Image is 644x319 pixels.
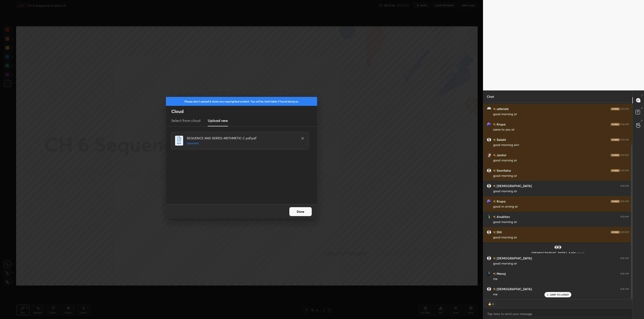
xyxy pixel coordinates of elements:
img: no-rating-badge.077c3623.svg [493,185,496,187]
h5: Uploaded [187,141,296,145]
img: no-rating-badge.077c3623.svg [493,139,496,141]
img: iconic-dark.1390631f.png [611,200,620,203]
div: good morning sir [493,174,629,178]
h3: Upload new [208,118,228,123]
img: default.png [487,287,491,291]
div: good m orning sir [493,204,629,209]
img: bd29ef8e1f814d9490f17bc70d2319d3.jpg [487,153,491,157]
img: iconic-dark.1390631f.png [611,231,620,234]
img: no-rating-badge.077c3623.svg [493,154,496,156]
span: joined [576,251,584,255]
div: good morning sir [493,235,629,240]
img: no-rating-badge.077c3623.svg [493,231,496,234]
img: default.png [487,138,491,142]
img: default.png [487,168,491,173]
div: grid [483,103,632,299]
div: good morning sirrr [493,143,629,147]
div: good morning sir [493,220,629,224]
p: D [641,106,643,110]
div: 8:34 AM [620,288,629,290]
p: [DEMOGRAPHIC_DATA], Aditi [487,251,629,255]
img: default.png [487,256,491,261]
div: me [493,277,629,281]
h6: Anubhav [496,214,510,219]
div: 8:33 AM [621,215,629,218]
img: no-rating-badge.077c3623.svg [493,216,496,218]
div: same to you sir [493,127,629,132]
img: f944332f232f4943a7511be40d9927c7.jpg [487,107,491,111]
img: no-rating-badge.077c3623.svg [493,123,496,126]
img: thumbs_up.png [487,302,492,306]
img: 2bd843c0bda84a6faf29bd013d7a4b1d.jpg [487,215,491,219]
h6: Samiksha [496,168,511,173]
img: iconic-dark.1390631f.png [611,108,620,110]
h2: Cloud [171,108,317,114]
div: 8:33 AM [621,108,629,110]
h6: [DEMOGRAPHIC_DATA] [496,287,532,291]
div: 8:33 AM [621,138,629,141]
img: default.png [554,245,559,250]
img: iconic-dark.1390631f.png [611,169,620,172]
p: Chat [483,91,498,102]
div: 8:33 AM [621,123,629,126]
img: no-rating-badge.077c3623.svg [493,288,496,290]
img: no-rating-badge.077c3623.svg [493,257,496,260]
img: ad4047ff7b414626837a6f128a8734e9.jpg [487,199,491,204]
img: default.png [557,245,562,250]
h6: Krupa [496,199,506,204]
h6: Krupa [496,122,506,127]
div: good morning sir [493,112,629,117]
div: me [493,292,629,297]
div: 4 [492,302,494,306]
div: Please don't upload & share any copyrighted content. You will be held liable if found doing so. [166,97,317,106]
img: no-rating-badge.077c3623.svg [493,108,496,110]
div: 8:34 AM [620,272,629,275]
h6: [DEMOGRAPHIC_DATA] [496,256,532,261]
div: good morning sir [493,189,629,194]
p: T [641,94,643,97]
img: no-rating-badge.077c3623.svg [493,200,496,203]
h6: Sakshi [496,137,506,142]
img: default.png [487,230,491,234]
button: Done [289,207,312,216]
h6: Diti [496,230,502,234]
p: G [641,119,643,122]
h6: Janhvi [496,153,506,157]
img: no-rating-badge.077c3623.svg [493,273,496,275]
div: 8:33 AM [621,231,629,234]
div: 8:33 AM [621,154,629,156]
h6: uttkrisht [496,106,508,111]
div: 8:33 AM [621,200,629,203]
h6: Manoj [496,271,506,276]
div: good morning sir [493,158,629,163]
img: iconic-dark.1390631f.png [611,123,620,126]
img: ad4047ff7b414626837a6f128a8734e9.jpg [487,122,491,127]
img: default.png [487,184,491,188]
h4: SEQUENCE AND SERIES-ARITHMETIC C pdf.pdf [187,136,296,140]
div: 8:34 AM [620,257,629,260]
div: 8:33 AM [621,185,629,187]
img: iconic-dark.1390631f.png [611,138,620,141]
div: 8:33 AM [621,169,629,172]
img: no-rating-badge.077c3623.svg [493,169,496,172]
p: JUMP TO LATEST [550,293,569,296]
img: 2b66c2acb53943a095606e681ef2fbd0.jpg [487,271,491,276]
div: good morning sir [493,261,629,266]
h6: [DEMOGRAPHIC_DATA] [496,183,532,188]
img: iconic-dark.1390631f.png [611,154,620,156]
